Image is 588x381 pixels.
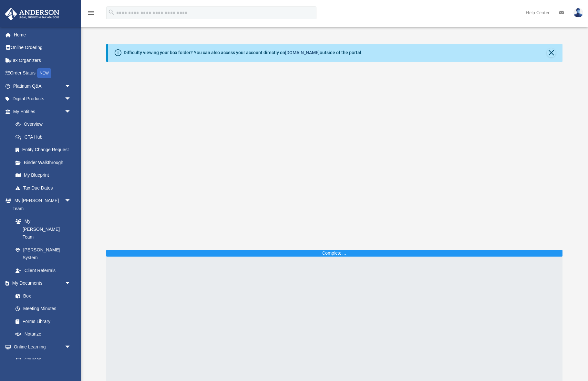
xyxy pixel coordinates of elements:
img: User Pic [573,8,583,17]
div: Difficulty viewing your box folder? You can also access your account directly on outside of the p... [124,49,363,56]
a: My Blueprint [9,169,77,182]
a: Home [5,28,81,41]
a: Tax Organizers [5,54,81,67]
div: NEW [37,68,51,78]
a: Entity Change Request [9,143,81,156]
img: Anderson Advisors Platinum Portal [3,8,61,20]
a: [PERSON_NAME] System [9,243,77,264]
a: Online Learningarrow_drop_down [5,340,77,353]
a: Forms Library [9,315,74,328]
span: arrow_drop_down [65,277,77,290]
a: My [PERSON_NAME] Teamarrow_drop_down [5,194,77,215]
span: arrow_drop_down [65,93,77,106]
a: Courses [9,353,77,366]
a: My Documentsarrow_drop_down [5,277,77,290]
a: My Entitiesarrow_drop_down [5,105,81,118]
span: arrow_drop_down [65,194,77,208]
i: search [108,9,115,16]
a: Client Referrals [9,264,77,277]
i: menu [87,9,95,17]
a: Order StatusNEW [5,67,81,80]
span: arrow_drop_down [65,80,77,93]
a: Overview [9,118,81,131]
a: menu [87,12,95,17]
a: Tax Due Dates [9,181,81,194]
a: Binder Walkthrough [9,156,81,169]
span: arrow_drop_down [65,105,77,118]
button: Close [547,48,556,57]
span: arrow_drop_down [65,340,77,354]
div: Complete ... [322,250,346,257]
a: Notarize [9,328,77,341]
a: My [PERSON_NAME] Team [9,215,74,244]
a: CTA Hub [9,131,81,143]
a: Box [9,289,74,302]
a: Meeting Minutes [9,302,77,315]
a: [DOMAIN_NAME] [285,50,320,55]
a: Digital Productsarrow_drop_down [5,93,81,105]
a: Online Ordering [5,41,81,54]
a: Platinum Q&Aarrow_drop_down [5,80,81,93]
